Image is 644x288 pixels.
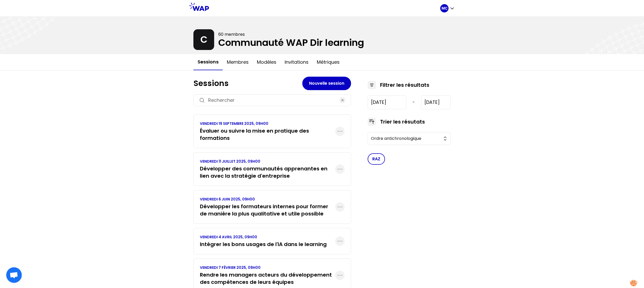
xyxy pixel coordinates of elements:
p: VENDREDI 19 SEPTEMBRE 2025, 09H00 [200,121,335,126]
p: VENDREDI 7 FÉVRIER 2025, 09H00 [200,265,335,270]
input: YYYY-M-D [368,95,406,109]
h3: Filtrer les résultats [380,81,429,89]
h3: Développer des communautés apprenantes en lien avec la stratégie d'entreprise [200,165,335,179]
h3: Rendre les managers acteurs du développement des compétences de leurs équipes [200,271,335,286]
p: VENDREDI 11 JUILLET 2025, 09H00 [200,159,335,164]
span: - [412,99,415,105]
h3: Trier les résutats [380,118,425,125]
button: Sessions [193,54,223,70]
a: VENDREDI 4 AVRIL 2025, 09H00Intégrer les bons usages de l'IA dans le learning [200,234,327,248]
h3: Évaluer ou suivre la mise en pratique des formations [200,127,335,142]
button: Membres [223,54,253,70]
h1: Sessions [193,79,302,88]
button: Invitations [281,54,313,70]
button: RAZ [368,153,385,165]
p: MC [442,6,447,11]
button: Ordre antichronologique [368,132,451,145]
a: VENDREDI 7 FÉVRIER 2025, 09H00Rendre les managers acteurs du développement des compétences de leu... [200,265,335,286]
p: VENDREDI 4 AVRIL 2025, 09H00 [200,234,327,240]
p: VENDREDI 6 JUIN 2025, 09H00 [200,197,335,202]
div: Ouvrir le chat [6,267,22,283]
h3: Intégrer les bons usages de l'IA dans le learning [200,241,327,248]
button: Nouvelle session [302,77,351,90]
button: MC [440,4,455,12]
span: Ordre antichronologique [371,135,440,142]
a: VENDREDI 19 SEPTEMBRE 2025, 09H00Évaluer ou suivre la mise en pratique des formations [200,121,335,142]
a: VENDREDI 11 JUILLET 2025, 09H00Développer des communautés apprenantes en lien avec la stratégie d... [200,159,335,179]
input: YYYY-M-D [421,95,451,109]
a: VENDREDI 6 JUIN 2025, 09H00Développer les formateurs internes pour former de manière la plus qual... [200,197,335,217]
h3: Développer les formateurs internes pour former de manière la plus qualitative et utile possible [200,203,335,217]
button: Métriques [313,54,344,70]
button: Modèles [253,54,281,70]
input: Rechercher [208,97,336,104]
